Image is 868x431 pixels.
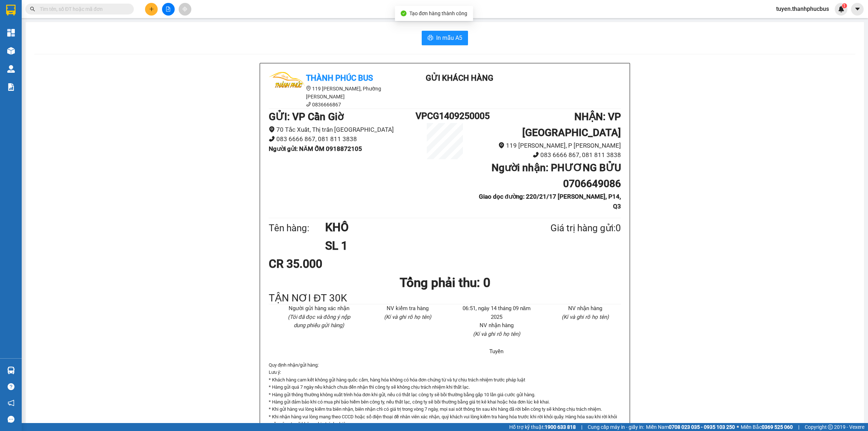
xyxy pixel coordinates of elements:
[436,33,462,42] span: In mẫu A5
[401,10,407,16] span: check-circle
[384,314,431,320] i: (Kí và ghi rõ họ tên)
[269,406,621,413] p: * Khi gửi hàng vui lòng kiểm tra biên nhận, biên nhận chỉ có giá trị trong vòng 7 ngày, mọi sai s...
[269,85,399,101] li: 119 [PERSON_NAME], Phường [PERSON_NAME]
[828,424,833,430] span: copyright
[498,142,505,148] span: environment
[7,367,15,374] img: warehouse-icon
[145,3,158,16] button: plus
[306,86,311,91] span: environment
[269,136,275,142] span: phone
[461,304,532,321] li: 06:51, ngày 14 tháng 09 năm 2025
[854,6,861,12] span: caret-down
[40,5,125,13] input: Tìm tên, số ĐT hoặc mã đơn
[562,314,609,320] i: (Kí và ghi rõ họ tên)
[479,193,621,210] b: Giao dọc đường: 220/21/17 [PERSON_NAME], P14, Q3
[843,3,846,8] span: 1
[473,331,520,337] i: (Kí và ghi rõ họ tên)
[44,10,72,45] b: Gửi khách hàng
[269,134,416,144] li: 083 6666 867, 081 811 3838
[7,83,15,91] img: solution-icon
[474,150,621,160] li: 083 6666 867, 081 811 3838
[851,3,864,16] button: caret-down
[269,145,362,152] b: Người gửi : NĂM ỐM 0918872105
[372,304,444,313] li: NV kiểm tra hàng
[325,218,515,236] h1: KHÔ
[581,423,582,431] span: |
[461,321,532,330] li: NV nhận hàng
[427,35,433,42] span: printer
[669,424,735,430] strong: 0708 023 035 - 0935 103 250
[422,31,468,45] button: printerIn mẫu A5
[166,7,171,12] span: file-add
[269,125,416,135] li: 70 Tắc Xuất, Thị trấn [GEOGRAPHIC_DATA]
[7,65,15,73] img: warehouse-icon
[269,126,275,132] span: environment
[8,400,14,406] span: notification
[269,384,621,391] p: * Hàng gửi quá 7 ngày nếu khách chưa đến nhận thì công ty sẽ không chịu trách nhiệm khi thất lạc.
[7,29,15,37] img: dashboard-icon
[162,3,175,16] button: file-add
[492,162,621,190] b: Người nhận : PHƯƠNG BỬU 0706649086
[269,369,621,376] p: Lưu ý:
[522,111,621,139] b: NHẬN : VP [GEOGRAPHIC_DATA]
[269,391,621,398] p: * Hàng gửi thông thường không xuất trình hóa đơn khi gửi, nếu có thất lạc công ty sẽ bồi thường b...
[269,413,621,428] p: * Khi nhận hàng vui lòng mang theo CCCD hoặc số điện thoại để nhân viên xác nhận, quý khách vui l...
[426,73,493,83] b: Gửi khách hàng
[283,304,355,313] li: Người gửi hàng xác nhận
[9,47,37,81] b: Thành Phúc Bus
[741,423,793,431] span: Miền Bắc
[269,293,621,304] div: TẬN NƠI ĐT 30K
[269,273,621,293] h1: Tổng phải thu: 0
[269,101,399,109] li: 0836666867
[269,72,305,108] img: logo.jpg
[182,7,187,12] span: aim
[149,7,154,12] span: plus
[7,47,15,55] img: warehouse-icon
[9,9,45,45] img: logo.jpg
[646,423,735,431] span: Miền Nam
[179,3,191,16] button: aim
[269,255,385,273] div: CR 35.000
[545,424,576,430] strong: 1900 633 818
[409,10,467,16] span: Tạo đơn hàng thành công
[474,141,621,151] li: 119 [PERSON_NAME], P [PERSON_NAME]
[838,6,844,12] img: icon-new-feature
[306,102,311,107] span: phone
[269,111,344,123] b: GỬI : VP Cần Giờ
[550,304,621,313] li: NV nhận hàng
[269,398,621,406] p: * Hàng gửi đảm bảo khi có mua phí bảo hiểm bên công ty, nếu thất lạc, công ty sẽ bồi thường bằng ...
[842,3,847,8] sup: 1
[269,362,621,428] div: Quy định nhận/gửi hàng :
[8,383,14,390] span: question-circle
[770,4,835,13] span: tuyen.thanhphucbus
[533,152,539,158] span: phone
[325,237,515,255] h1: SL 1
[6,5,16,16] img: logo-vxr
[416,109,474,123] h1: VPCG1409250005
[269,376,621,384] p: * Khách hàng cam kết không gửi hàng quốc cấm, hàng hóa không có hóa đơn chứng từ và tự chịu trách...
[798,423,799,431] span: |
[737,426,739,428] span: ⚪️
[306,73,373,83] b: Thành Phúc Bus
[515,221,621,236] div: Giá trị hàng gửi: 0
[461,347,532,356] li: Tuyền
[8,416,14,423] span: message
[269,221,325,236] div: Tên hàng:
[588,423,644,431] span: Cung cấp máy in - giấy in:
[288,314,350,329] i: (Tôi đã đọc và đồng ý nộp dung phiếu gửi hàng)
[509,423,576,431] span: Hỗ trợ kỹ thuật:
[30,7,35,12] span: search
[762,424,793,430] strong: 0369 525 060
